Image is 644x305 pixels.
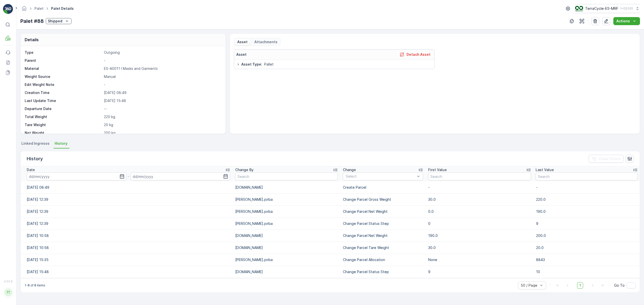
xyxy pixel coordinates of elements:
[104,106,220,111] p: --
[233,193,341,206] td: [PERSON_NAME].jorba
[233,206,341,218] td: [PERSON_NAME].jorba
[21,266,233,278] td: [DATE] 15:48
[25,114,102,119] p: Total Weight
[343,257,423,262] p: Change Parcel Allocation
[233,254,341,266] td: [PERSON_NAME].jorba
[428,209,531,214] p: 0.0
[264,62,274,67] span: Pallet
[346,174,415,179] p: Select
[428,269,531,274] p: 9
[25,66,102,71] p: Material
[25,37,39,43] p: Details
[21,193,233,206] td: [DATE] 12:39
[407,52,430,57] p: Detach Asset
[536,221,634,226] p: 9
[233,218,341,230] td: [PERSON_NAME].jorba
[25,74,102,79] p: Weight Source
[20,17,44,25] p: Palet #88
[428,233,531,238] p: 190.0
[55,141,67,146] span: History
[34,6,44,11] a: Palet
[25,122,102,127] p: Tare Weight
[3,4,13,14] img: logo
[343,185,423,190] p: Create Parcel
[343,197,423,202] p: Change Parcel Gross Weight
[48,19,62,24] p: Shipped
[27,167,35,172] p: Date
[613,17,640,25] button: Actions
[536,269,634,274] p: 10
[104,66,220,71] p: ES-A0011 I Masks and Garments
[21,230,233,242] td: [DATE] 10:58
[536,172,638,180] input: Search
[25,58,102,63] p: Parent
[104,90,220,95] p: [DATE] 08:49
[575,4,640,13] button: TerraCycle-ES-MRF(+02:00)
[25,106,102,111] p: Departure Date
[130,172,230,180] input: dd/mm/yyyy
[27,155,43,162] p: History
[104,74,220,79] p: Manual
[233,181,341,193] td: [DOMAIN_NAME]
[536,245,634,250] p: 20.0
[620,7,633,11] p: ( +02:00 )
[536,233,634,238] p: 200.0
[343,167,356,172] p: Change
[21,242,233,254] td: [DATE] 10:58
[21,218,233,230] td: [DATE] 12:39
[21,254,233,266] td: [DATE] 15:35
[233,266,341,278] td: [DOMAIN_NAME]
[104,82,220,87] p: -
[536,209,634,214] p: 190.0
[3,284,13,301] button: TT
[428,172,531,180] input: Search
[585,6,618,11] p: TerraCycle-ES-MRF
[104,114,220,119] p: 220 kg
[343,269,423,274] p: Change Parcel Status Step
[104,58,220,63] p: -
[21,141,50,146] span: Linked Ingresos
[343,209,423,214] p: Change Parcel Net Weight
[428,257,531,262] p: None
[237,39,248,44] p: Asset
[233,230,341,242] td: [DOMAIN_NAME]
[4,288,12,296] div: TT
[536,197,634,202] p: 220.0
[254,39,277,44] p: Attachments
[104,122,220,127] p: 20 kg
[21,206,233,218] td: [DATE] 12:39
[426,181,534,193] td: -
[233,242,341,254] td: [DOMAIN_NAME]
[428,245,531,250] p: 30.0
[25,90,102,95] p: Creation Time
[343,221,423,226] p: Change Parcel Status Step
[128,173,129,179] p: -
[599,156,621,161] p: Clear Filters
[343,233,423,238] p: Change Parcel Net Weight
[614,283,625,288] span: Go To
[343,245,423,250] p: Change Parcel Tare Weight
[50,6,75,11] span: Palet Details
[616,19,630,24] p: Actions
[575,6,583,11] img: TC_mwK4AaT.png
[25,50,102,55] p: Type
[25,130,102,135] p: Net Weight
[428,167,447,172] p: First Value
[536,257,634,262] p: 8843
[235,172,338,180] input: Search
[27,172,127,180] input: dd/mm/yyyy
[46,18,71,24] button: Shipped
[21,181,233,193] td: [DATE] 08:49
[428,197,531,202] p: 30.0
[236,52,247,57] p: Asset
[25,82,102,87] p: Edit Weight Note
[397,52,432,58] button: Detach Asset
[235,167,254,172] p: Change By
[25,283,45,287] p: 1-8 of 8 items
[428,221,531,226] p: 0
[25,98,102,103] p: Last Update Time
[577,282,583,289] span: 1
[104,50,220,55] p: Outgoing
[104,130,220,135] p: 200 kg
[3,280,13,283] span: v 1.51.0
